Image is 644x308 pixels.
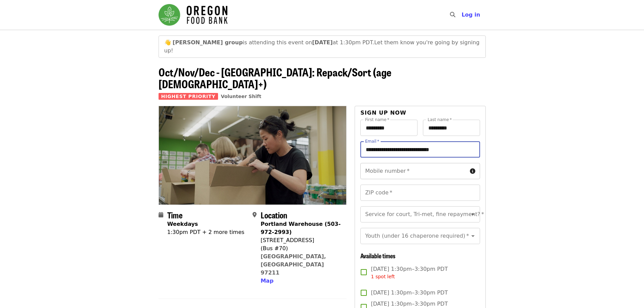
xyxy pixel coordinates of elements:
input: Search [459,7,465,23]
button: Open [468,210,478,219]
span: 1 spot left [371,274,395,279]
span: Time [167,209,183,221]
a: [GEOGRAPHIC_DATA], [GEOGRAPHIC_DATA] 97211 [261,253,326,276]
span: Highest Priority [159,93,218,100]
span: [DATE] 1:30pm–3:30pm PDT [371,289,448,297]
i: search icon [450,11,455,18]
span: Log in [461,11,480,18]
span: is attending this event on at 1:30pm PDT. [173,39,374,46]
input: First name [360,120,418,136]
strong: [PERSON_NAME] group [173,39,243,46]
div: (Bus #70) [261,244,341,253]
button: Map [261,277,273,285]
span: Available times [360,251,396,260]
span: Oct/Nov/Dec - [GEOGRAPHIC_DATA]: Repack/Sort (age [DEMOGRAPHIC_DATA]+) [159,64,391,92]
input: Mobile number [360,163,467,179]
button: Open [468,231,478,241]
strong: Portland Warehouse (503-972-2993) [261,221,341,235]
img: Oregon Food Bank - Home [159,4,228,26]
label: Last name [428,118,452,122]
span: Sign up now [360,110,406,116]
input: ZIP code [360,185,480,201]
input: Last name [423,120,480,136]
i: map-marker-alt icon [253,212,257,218]
img: Oct/Nov/Dec - Portland: Repack/Sort (age 8+) organized by Oregon Food Bank [159,106,347,204]
label: First name [365,118,389,122]
a: Volunteer Shift [221,94,261,99]
strong: [DATE] [312,39,333,46]
i: circle-info icon [470,168,475,174]
button: Log in [456,8,485,22]
i: calendar icon [159,212,163,218]
strong: Weekdays [167,221,198,227]
span: Location [261,209,287,221]
input: Email [360,141,480,158]
span: waving emoji [164,39,171,46]
span: [DATE] 1:30pm–3:30pm PDT [371,265,448,280]
span: Map [261,278,273,284]
div: 1:30pm PDT + 2 more times [167,228,244,236]
div: [STREET_ADDRESS] [261,236,341,244]
label: Email [365,139,379,143]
